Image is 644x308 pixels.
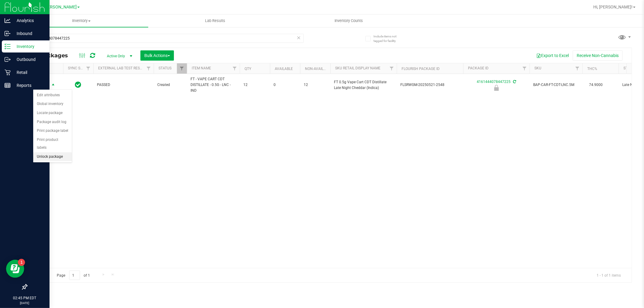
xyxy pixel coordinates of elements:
span: Bulk Actions [144,53,170,58]
span: select [50,81,57,89]
div: Newly Received [462,85,530,91]
li: Global inventory [33,100,72,109]
span: Inventory Counts [327,18,371,24]
a: Inventory Counts [282,14,416,27]
span: PASSED [97,82,150,88]
p: Analytics [11,17,47,24]
a: Strain [623,66,636,70]
span: Sync from Compliance System [512,80,516,84]
a: External Lab Test Result [98,66,146,70]
span: 0 [274,82,296,88]
iframe: Resource center [6,260,24,278]
span: FT - VAPE CART CDT DISTILLATE - 0.5G - LNC - IND [191,76,236,94]
span: FLSRWGM-20250521-2548 [400,82,460,88]
a: SKU [534,66,541,70]
p: 02:45 PM EDT [3,295,47,301]
a: Filter [520,63,530,74]
span: 12 [304,82,327,88]
span: In Sync [75,81,82,89]
inline-svg: Outbound [5,56,11,62]
a: Filter [230,63,240,74]
inline-svg: Analytics [5,17,11,24]
span: BAP-CAR-FT-CDT-LNC.5M [533,82,579,88]
span: FT 0.5g Vape Cart CDT Distillate Late Night Cheddar (Indica) [334,79,393,91]
input: Search Package ID, Item Name, SKU, Lot or Part Number... [27,34,304,43]
a: Lab Results [148,14,282,27]
a: THC% [587,67,597,71]
li: Print package label [33,126,72,135]
span: Hi, [PERSON_NAME]! [593,5,633,9]
span: All Packages [31,52,74,59]
button: Export to Excel [532,50,573,61]
p: [DATE] [3,301,47,305]
a: Qty [245,67,251,71]
li: Locate package [33,109,72,118]
inline-svg: Inbound [5,30,11,37]
span: Inventory [14,18,148,24]
a: Inventory [14,14,148,27]
span: Clear [297,34,301,42]
span: Include items not tagged for facility [373,34,404,43]
inline-svg: Inventory [5,43,11,49]
p: Retail [11,69,47,76]
a: Filter [572,63,582,74]
li: Package audit log [33,118,72,127]
a: Non-Available [305,67,332,71]
a: 4161444078447225 [477,80,511,84]
a: Filter [177,63,187,74]
inline-svg: Retail [5,69,11,75]
p: Inbound [11,30,47,37]
a: Sync Status [68,66,91,70]
a: Item Name [192,66,211,70]
li: Unlock package [33,152,72,161]
iframe: Resource center unread badge [18,259,25,266]
span: 74.9000 [586,81,606,89]
span: Created [157,82,183,88]
p: Inventory [11,43,47,50]
a: Filter [144,63,154,74]
li: Print product labels [33,135,72,152]
button: Bulk Actions [140,50,174,61]
li: Edit attributes [33,91,72,100]
a: Filter [387,63,397,74]
inline-svg: Reports [5,82,11,88]
input: 1 [69,271,80,280]
a: Sku Retail Display Name [335,66,380,70]
a: Available [275,67,293,71]
p: Reports [11,82,47,89]
a: Filter [83,63,93,74]
span: Lab Results [197,18,233,24]
button: Receive Non-Cannabis [573,50,623,61]
span: 12 [243,82,266,88]
span: [PERSON_NAME] [43,5,77,10]
a: Status [159,66,171,70]
span: Page of 1 [52,271,95,280]
p: Outbound [11,56,47,63]
span: 1 - 1 of 1 items [592,271,626,280]
a: Flourish Package ID [402,67,440,71]
a: Package ID [468,66,489,70]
